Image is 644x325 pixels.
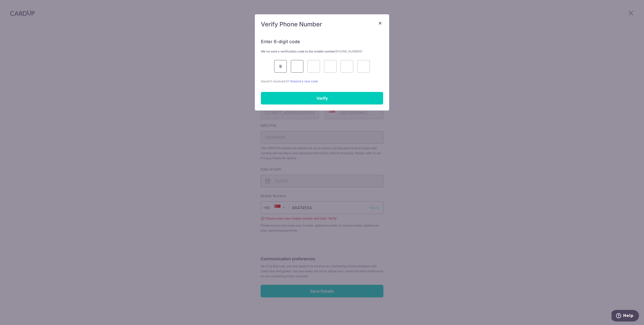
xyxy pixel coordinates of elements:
[335,49,362,53] span: [PHONE_NUMBER]
[261,79,289,83] span: Haven’t received it?
[290,79,318,83] a: Resend a new code
[261,39,383,45] h6: Enter 6-digit code
[261,20,383,28] h5: Verify Phone Number
[261,49,362,53] strong: We’ve sent a verification code to the mobile number
[261,92,383,104] input: Verify
[612,310,639,322] iframe: Opens a widget where you can find more information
